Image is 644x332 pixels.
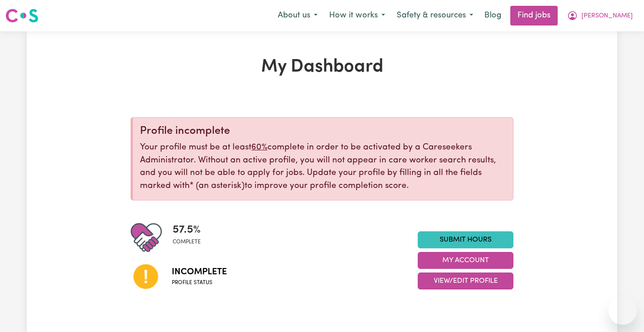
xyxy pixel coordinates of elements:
[418,272,513,289] button: View/Edit Profile
[173,238,201,246] span: complete
[5,5,38,26] a: Careseekers logo
[323,6,391,25] button: How it works
[479,6,507,26] a: Blog
[418,252,513,269] button: My Account
[5,8,38,24] img: Careseekers logo
[510,6,558,26] a: Find jobs
[581,11,633,21] span: [PERSON_NAME]
[190,182,245,190] span: an asterisk
[272,6,323,25] button: About us
[173,222,201,238] span: 57.5 %
[172,265,227,279] span: Incomplete
[140,125,506,138] div: Profile incomplete
[561,6,639,25] button: My Account
[131,56,513,78] h1: My Dashboard
[418,231,513,248] a: Submit Hours
[140,141,506,193] p: Your profile must be at least complete in order to be activated by a Careseekers Administrator. W...
[172,279,227,287] span: Profile status
[173,222,208,253] div: Profile completeness: 57.5%
[391,6,479,25] button: Safety & resources
[608,296,637,325] iframe: Button to launch messaging window
[251,143,267,152] u: 60%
